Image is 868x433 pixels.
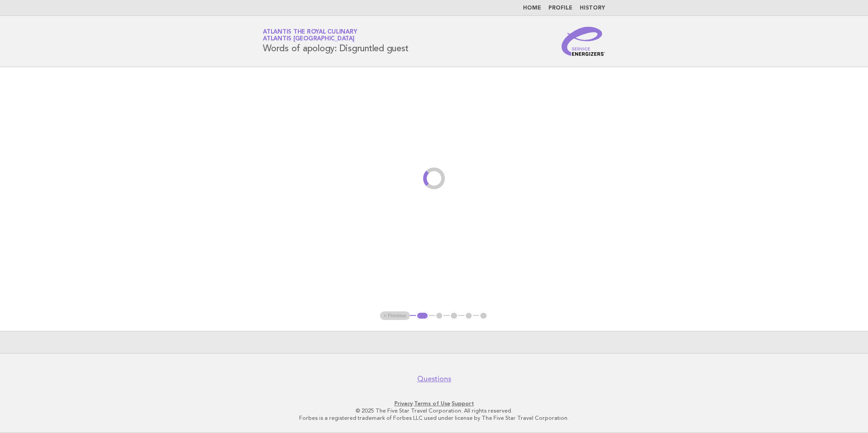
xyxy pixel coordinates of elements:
p: · · [156,400,712,407]
span: Atlantis [GEOGRAPHIC_DATA] [263,36,355,42]
a: Home [523,5,541,11]
h1: Words of apology: Disgruntled guest [263,30,408,53]
a: Questions [417,374,451,384]
a: Privacy [395,400,413,407]
p: Forbes is a registered trademark of Forbes LLC used under license by The Five Star Travel Corpora... [156,414,712,422]
a: Profile [548,5,572,11]
a: Atlantis the Royal CulinaryAtlantis [GEOGRAPHIC_DATA] [263,29,357,42]
img: Service Energizers [562,27,605,56]
a: Terms of Use [414,400,450,407]
p: © 2025 The Five Star Travel Corporation. All rights reserved. [156,407,712,414]
a: History [580,5,605,11]
a: Support [452,400,474,407]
